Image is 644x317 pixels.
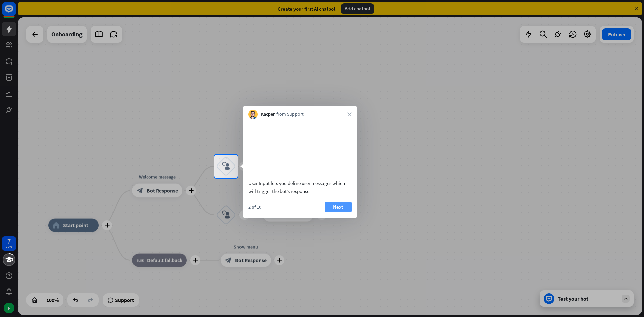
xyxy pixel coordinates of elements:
span: from Support [276,111,304,118]
i: block_user_input [222,162,230,170]
button: Next [325,202,352,212]
span: Kacper [261,111,275,118]
i: close [347,112,352,116]
div: 2 of 10 [248,204,261,210]
div: User Input lets you define user messages which will trigger the bot’s response. [248,179,352,195]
